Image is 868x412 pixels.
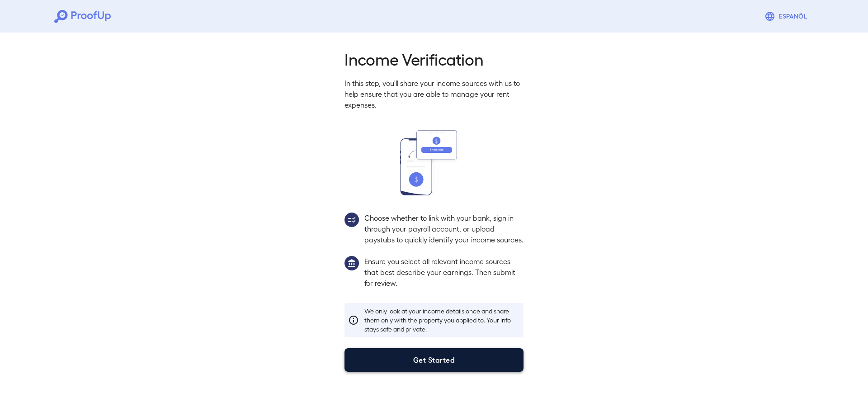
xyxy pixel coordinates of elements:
[344,78,524,110] p: In this step, you'll share your income sources with us to help ensure that you are able to manage...
[344,256,359,270] img: group1.svg
[364,256,524,289] p: Ensure you select all relevant income sources that best describe your earnings. Then submit for r...
[344,213,359,227] img: group2.svg
[761,7,814,25] button: Espanõl
[344,348,524,372] button: Get Started
[364,307,520,334] p: We only look at your income details once and share them only with the property you applied to. Yo...
[400,130,468,195] img: transfer_money.svg
[364,213,524,245] p: Choose whether to link with your bank, sign in through your payroll account, or upload paystubs t...
[344,49,524,69] h2: Income Verification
